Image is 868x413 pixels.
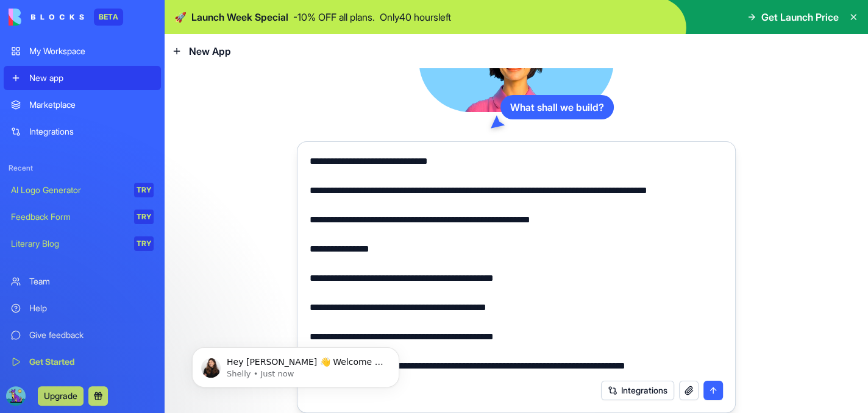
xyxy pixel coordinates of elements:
[191,10,288,24] span: Launch Week Special
[4,163,161,173] span: Recent
[4,205,161,229] a: Feedback FormTRY
[4,39,161,63] a: My Workspace
[29,356,154,368] div: Get Started
[9,9,84,26] img: logo
[4,296,161,320] a: Help
[500,95,614,119] div: What shall we build?
[29,125,154,138] div: Integrations
[94,9,123,26] div: BETA
[6,386,26,406] img: ACg8ocIMLDrQ0LhHG0WyG7WxqFmd0gFvWgxuN4vy_YkM6IicIgfuFuyfQw=s96-c
[4,119,161,144] a: Integrations
[29,329,154,341] div: Give feedback
[134,236,154,251] div: TRY
[601,381,674,400] button: Integrations
[293,10,375,24] p: - 10 % OFF all plans.
[11,184,126,196] div: AI Logo Generator
[174,10,187,24] span: 🚀
[4,350,161,374] a: Get Started
[29,99,154,111] div: Marketplace
[174,322,418,407] iframe: Intercom notifications message
[9,9,123,26] a: BETA
[4,178,161,202] a: AI Logo GeneratorTRY
[11,211,126,223] div: Feedback Form
[4,93,161,117] a: Marketplace
[4,323,161,347] a: Give feedback
[29,275,154,288] div: Team
[4,269,161,294] a: Team
[380,10,451,24] p: Only 40 hours left
[29,72,154,84] div: New app
[189,44,231,58] span: New App
[4,66,161,90] a: New app
[38,389,84,401] a: Upgrade
[134,183,154,197] div: TRY
[38,386,84,406] button: Upgrade
[29,45,154,57] div: My Workspace
[761,10,839,24] span: Get Launch Price
[11,238,126,250] div: Literary Blog
[29,302,154,314] div: Help
[134,210,154,224] div: TRY
[4,231,161,256] a: Literary BlogTRY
